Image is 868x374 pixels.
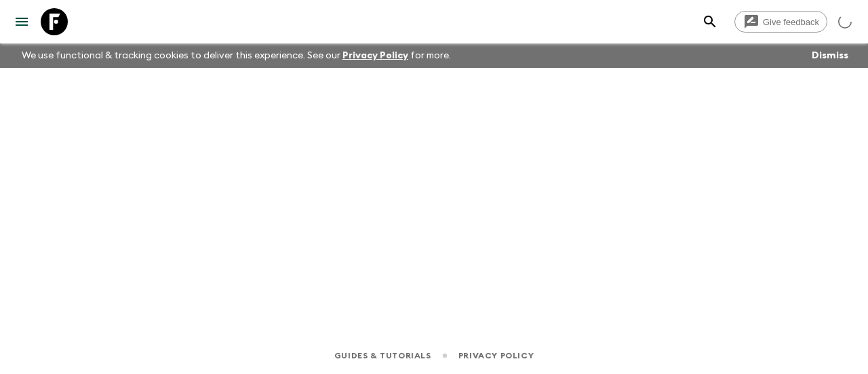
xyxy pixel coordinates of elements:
a: Guides & Tutorials [334,348,431,363]
a: Privacy Policy [342,51,408,60]
span: Give feedback [755,17,827,27]
button: Dismiss [808,46,852,65]
button: search adventures [696,8,724,35]
button: menu [8,8,35,35]
a: Give feedback [734,11,827,33]
a: Privacy Policy [458,348,534,363]
p: We use functional & tracking cookies to deliver this experience. See our for more. [16,43,456,68]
